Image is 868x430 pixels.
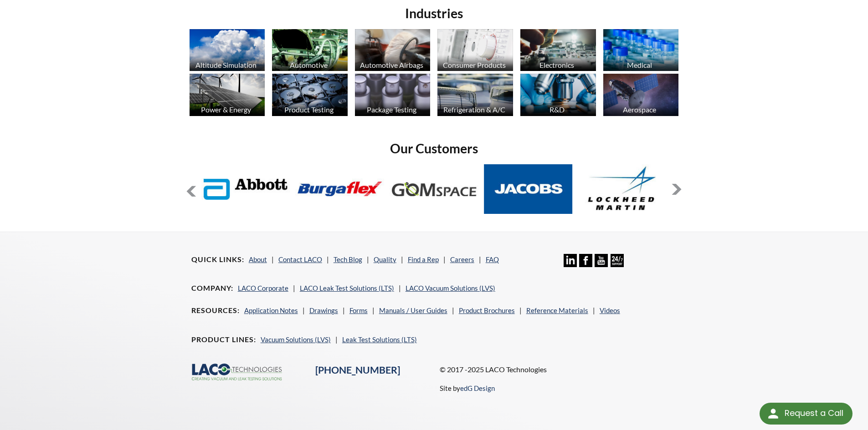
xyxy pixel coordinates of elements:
p: © 2017 -2025 LACO Technologies [440,364,677,375]
a: Tech Blog [334,255,362,263]
img: round button [766,406,781,421]
div: Aerospace [602,105,678,114]
img: Burgaflex.jpg [296,164,385,214]
a: Electronics [520,29,596,74]
h4: Quick Links [191,255,244,264]
div: Request a Call [760,403,853,425]
a: Package Testing [355,74,431,118]
div: Request a Call [785,403,843,424]
img: industry_Auto-Airbag_670x376.jpg [355,29,431,71]
a: Automotive [272,29,348,74]
a: Manuals / User Guides [379,306,447,314]
h4: Resources [191,306,240,315]
div: Package Testing [354,105,430,114]
a: FAQ [486,255,499,263]
div: Automotive Airbags [354,61,430,69]
a: Find a Rep [408,255,439,263]
div: Altitude Simulation [188,61,264,69]
a: Reference Materials [526,306,588,314]
img: industry_Package_670x376.jpg [355,74,431,116]
a: Vacuum Solutions (LVS) [261,335,331,344]
h4: Product Lines [191,335,256,344]
div: Consumer Products [436,61,512,69]
a: Altitude Simulation [190,29,265,74]
img: industry_Medical_670x376.jpg [603,29,679,71]
a: Contact LACO [278,255,322,263]
img: industry_Automotive_670x376.jpg [272,29,348,71]
img: Jacobs.jpg [484,164,573,214]
a: About [249,255,267,263]
a: [PHONE_NUMBER] [315,364,400,376]
h2: Industries [186,5,683,22]
img: industry_AltitudeSim_670x376.jpg [190,29,265,71]
img: Artboard_1.jpg [603,74,679,116]
div: Refrigeration & A/C [436,105,512,114]
a: Product Brochures [459,306,515,314]
a: Drawings [309,306,338,314]
a: Careers [450,255,474,263]
div: Medical [602,61,678,69]
a: Application Notes [244,306,298,314]
a: Product Testing [272,74,348,118]
div: Automotive [271,61,347,69]
a: Refrigeration & A/C [437,74,513,118]
div: R&D [519,105,595,114]
img: 24/7 Support Icon [611,254,624,267]
a: R&D [520,74,596,118]
a: LACO Corporate [238,284,288,292]
img: industry_HVAC_670x376.jpg [437,74,513,116]
img: industry_ProductTesting_670x376.jpg [272,74,348,116]
h4: Company [191,283,233,293]
p: Site by [440,383,495,394]
a: Quality [374,255,396,263]
a: LACO Vacuum Solutions (LVS) [406,284,495,292]
img: industry_Power-2_670x376.jpg [190,74,265,116]
a: Automotive Airbags [355,29,431,74]
a: LACO Leak Test Solutions (LTS) [300,284,394,292]
div: Electronics [519,61,595,69]
a: 24/7 Support [611,260,624,268]
h2: Our Customers [186,140,683,157]
a: Power & Energy [190,74,265,118]
img: Lockheed-Martin.jpg [578,164,667,214]
div: Power & Energy [188,105,264,114]
img: industry_Consumer_670x376.jpg [437,29,513,71]
img: industry_R_D_670x376.jpg [520,74,596,116]
a: Videos [600,306,620,314]
div: Product Testing [271,105,347,114]
a: Consumer Products [437,29,513,74]
a: Medical [603,29,679,74]
a: edG Design [460,384,495,392]
img: GOM-Space.jpg [390,164,478,214]
img: industry_Electronics_670x376.jpg [520,29,596,71]
img: Abbott-Labs.jpg [201,164,290,214]
a: Forms [349,306,368,314]
a: Aerospace [603,74,679,118]
a: Leak Test Solutions (LTS) [342,335,417,344]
